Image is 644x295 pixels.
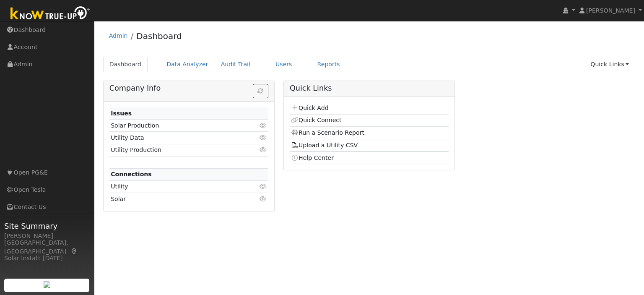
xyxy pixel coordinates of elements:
strong: Connections [111,171,152,178]
div: [GEOGRAPHIC_DATA], [GEOGRAPHIC_DATA] [4,238,90,256]
td: Utility Production [109,144,243,156]
td: Utility [109,180,243,193]
img: retrieve [44,281,50,288]
h5: Company Info [109,84,268,93]
a: Quick Links [584,57,635,72]
h5: Quick Links [290,84,449,93]
td: Utility Data [109,132,243,144]
strong: Issues [111,110,132,117]
a: Help Center [291,154,334,161]
div: [PERSON_NAME] [4,232,90,240]
div: Solar Install: [DATE] [4,254,90,263]
a: Admin [109,32,128,39]
i: Click to view [260,135,267,141]
td: Solar Production [109,120,243,132]
i: Click to view [260,183,267,189]
img: Know True-Up [6,5,94,23]
a: Dashboard [136,31,182,41]
a: Run a Scenario Report [291,129,364,136]
a: Reports [311,57,346,72]
i: Click to view [260,147,267,153]
a: Data Analyzer [160,57,215,72]
td: Solar [109,193,243,205]
a: Quick Add [291,104,328,111]
a: Dashboard [103,57,148,72]
a: Upload a Utility CSV [291,142,358,149]
i: Click to view [260,123,267,128]
span: Site Summary [4,220,90,232]
i: Click to view [260,196,267,202]
a: Map [70,248,78,255]
a: Audit Trail [215,57,257,72]
a: Users [269,57,299,72]
span: [PERSON_NAME] [586,7,635,14]
a: Quick Connect [291,117,341,123]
